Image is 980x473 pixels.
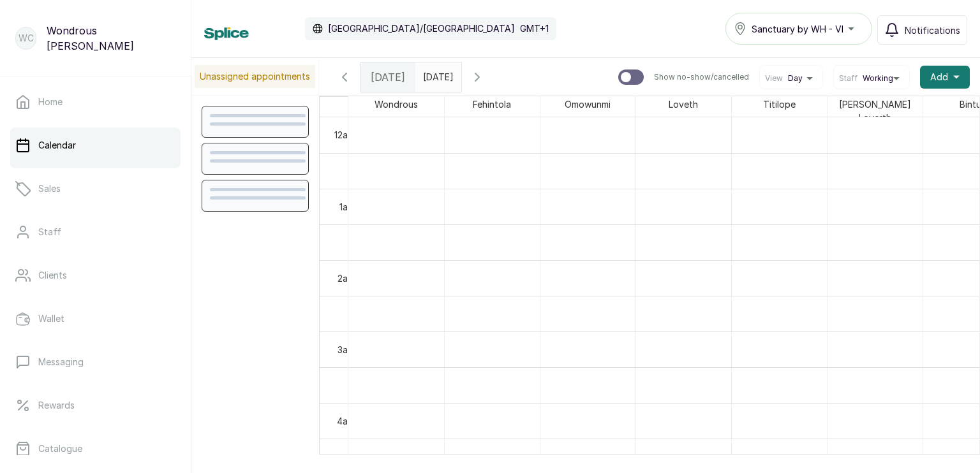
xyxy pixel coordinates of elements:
[10,431,181,467] a: Catalogue
[877,15,967,45] button: Notifications
[38,312,64,325] p: Wallet
[334,414,357,428] div: 4am
[10,214,181,250] a: Staff
[372,96,420,112] span: Wondrous
[10,258,181,293] a: Clients
[765,73,783,84] span: View
[654,72,749,82] p: Show no-show/cancelled
[337,200,357,214] div: 1am
[562,96,613,112] span: Omowunmi
[863,73,893,84] span: Working
[328,22,515,35] p: [GEOGRAPHIC_DATA]/[GEOGRAPHIC_DATA]
[38,399,75,412] p: Rewards
[905,24,960,37] span: Notifications
[765,73,817,84] button: ViewDay
[752,22,843,36] span: Sanctuary by WH - VI
[38,96,63,108] p: Home
[920,66,970,89] button: Add
[10,84,181,120] a: Home
[725,13,872,45] button: Sanctuary by WH - VI
[332,128,357,142] div: 12am
[761,96,798,112] span: Titilope
[10,344,181,380] a: Messaging
[38,269,67,282] p: Clients
[470,96,514,112] span: Fehintola
[38,182,61,195] p: Sales
[839,73,904,84] button: StaffWorking
[10,171,181,207] a: Sales
[10,301,181,337] a: Wallet
[666,96,701,112] span: Loveth
[38,226,61,238] p: Staff
[10,127,181,163] a: Calendar
[38,356,84,368] p: Messaging
[38,139,76,152] p: Calendar
[828,96,923,126] span: [PERSON_NAME] Loverth
[38,442,82,455] p: Catalogue
[930,71,948,84] span: Add
[371,69,405,85] span: [DATE]
[335,343,357,356] div: 3am
[788,73,803,84] span: Day
[335,272,357,285] div: 2am
[47,23,175,54] p: Wondrous [PERSON_NAME]
[360,62,415,92] div: [DATE]
[195,65,315,88] p: Unassigned appointments
[520,22,549,35] p: GMT+1
[19,32,34,45] p: WC
[10,388,181,423] a: Rewards
[839,73,857,84] span: Staff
